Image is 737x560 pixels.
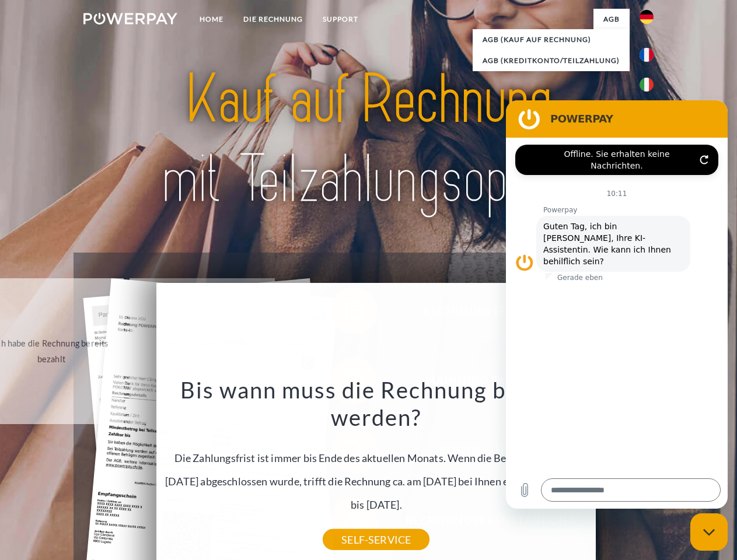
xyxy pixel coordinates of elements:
[137,335,268,367] div: [PERSON_NAME] wurde retourniert
[690,513,728,551] iframe: Schaltfläche zum Öffnen des Messaging-Fensters; Konversation läuft
[190,9,233,30] a: Home
[640,10,654,24] img: de
[640,78,654,92] img: it
[163,376,589,432] h3: Bis wann muss die Rechnung bezahlt werden?
[83,13,177,24] img: logo-powerpay-white.svg
[640,48,654,62] img: fr
[111,56,626,223] img: title-powerpay_de.svg
[506,100,728,509] iframe: Messaging-Fenster
[593,9,630,30] a: agb
[323,529,429,550] a: SELF-SERVICE
[313,9,368,30] a: SUPPORT
[473,50,630,71] a: AGB (Kreditkonto/Teilzahlung)
[163,376,589,540] div: Die Zahlungsfrist ist immer bis Ende des aktuellen Monats. Wenn die Bestellung z.B. am [DATE] abg...
[233,9,313,30] a: DIE RECHNUNG
[473,29,630,50] a: AGB (Kauf auf Rechnung)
